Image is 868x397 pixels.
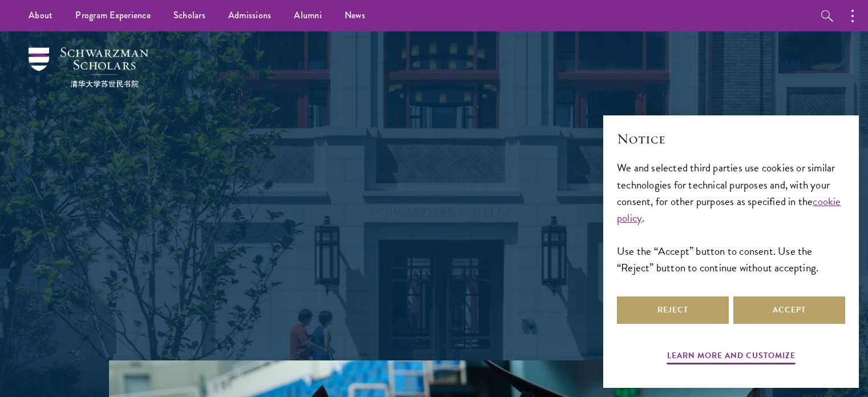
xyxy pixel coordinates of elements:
[617,193,841,226] a: cookie policy
[617,129,845,149] h2: Notice
[617,296,729,324] button: Reject
[29,47,148,87] img: Schwarzman Scholars
[733,296,845,324] button: Accept
[667,348,796,366] button: Learn more and customize
[617,159,845,275] div: We and selected third parties use cookies or similar technologies for technical purposes and, wit...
